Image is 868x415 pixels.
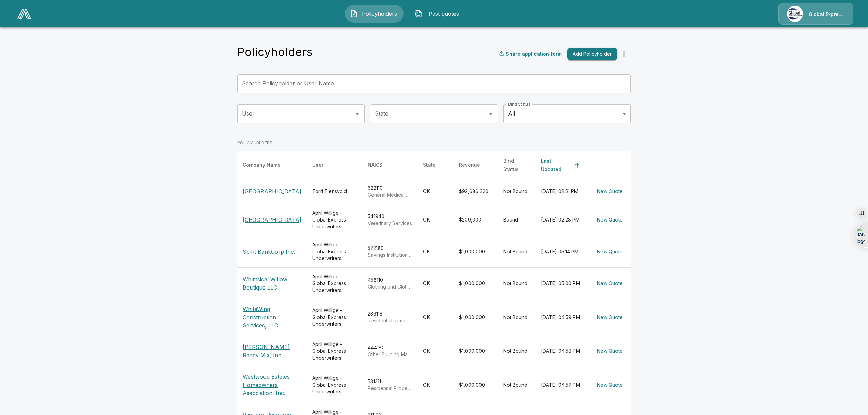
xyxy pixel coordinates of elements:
a: Add Policyholder [565,48,617,61]
p: Residential Remodelers [368,317,412,324]
a: Agency IconGlobal Express Underwriters [778,3,853,25]
p: Veterinary Services [368,220,412,227]
p: [GEOGRAPHIC_DATA] [243,187,301,196]
button: Add Policyholder [567,48,617,61]
td: Not Bound [498,367,535,403]
button: New Quote [594,345,625,358]
p: Global Express Underwriters [809,11,845,18]
div: State [423,161,436,169]
div: 522180 [368,245,412,258]
td: [DATE] 02:51 PM [535,179,589,204]
div: Revenue [459,161,480,169]
div: Last Updated [541,157,571,173]
td: $1,000,000 [453,268,498,299]
td: OK [418,179,453,204]
div: NAICS [368,161,382,169]
div: User [312,161,323,169]
button: New Quote [594,185,625,198]
div: 458110 [368,277,412,290]
td: OK [418,367,453,403]
td: $1,000,000 [453,335,498,367]
span: Past quotes [425,10,463,18]
td: OK [418,335,453,367]
td: OK [418,299,453,335]
td: $1,000,000 [453,236,498,267]
td: Not Bound [498,335,535,367]
td: [DATE] 04:59 PM [535,299,589,335]
div: April Willige - Global Express Underwriters [312,307,357,327]
td: $1,000,000 [453,367,498,403]
p: Share application form [506,50,562,57]
p: Spirit BankCorp Inc. [243,247,301,256]
div: Torri Tjensvold [312,188,357,195]
td: [DATE] 02:28 PM [535,204,589,236]
th: Bind Status [498,151,535,179]
div: 531311 [368,378,412,392]
button: New Quote [594,379,625,391]
img: Policyholders Icon [350,10,358,18]
label: Bind Status [508,101,530,107]
div: 622110 [368,185,412,198]
span: Policyholders [361,10,398,18]
td: Not Bound [498,268,535,299]
p: Westwood Estates Homeowners Association, Inc. [243,373,301,397]
td: $92,686,320 [453,179,498,204]
td: Not Bound [498,179,535,204]
td: [DATE] 04:57 PM [535,367,589,403]
p: Other Building Material Dealers [368,351,412,358]
td: Not Bound [498,299,535,335]
p: [PERSON_NAME] Ready Mix, Inc [243,343,301,359]
div: Company Name [243,161,281,169]
p: POLICYHOLDERS [237,140,631,146]
td: [DATE] 05:14 PM [535,236,589,267]
img: Agency Icon [787,6,803,22]
td: Not Bound [498,236,535,267]
p: Savings Institutions and Other Depository Credit Intermediation [368,252,412,258]
div: April Willige - Global Express Underwriters [312,375,357,395]
div: April Willige - Global Express Underwriters [312,273,357,294]
img: Past quotes Icon [414,10,422,18]
div: All [503,104,631,123]
div: 541940 [368,213,412,227]
h4: Policyholders [237,45,313,59]
div: 444180 [368,344,412,358]
p: Clothing and Clothing Accessories Retailers [368,283,412,290]
div: April Willige - Global Express Underwriters [312,341,357,361]
img: AA Logo [17,9,31,19]
td: OK [418,236,453,267]
p: Whimsical Willow Boutique LLC [243,275,301,292]
button: Open [353,109,362,119]
div: April Willige - Global Express Underwriters [312,241,357,262]
button: New Quote [594,277,625,290]
button: Past quotes IconPast quotes [409,5,468,23]
div: 236118 [368,310,412,324]
p: Residential Property Managers [368,385,412,392]
p: [GEOGRAPHIC_DATA] [243,216,301,224]
button: New Quote [594,311,625,324]
td: Bound [498,204,535,236]
td: $200,000 [453,204,498,236]
td: [DATE] 04:58 PM [535,335,589,367]
button: New Quote [594,245,625,258]
button: Policyholders IconPolicyholders [345,5,404,23]
p: General Medical and Surgical Hospitals [368,191,412,198]
td: OK [418,268,453,299]
button: Open [486,109,496,119]
td: $1,000,000 [453,299,498,335]
button: New Quote [594,214,625,226]
div: April Willige - Global Express Underwriters [312,210,357,230]
td: OK [418,204,453,236]
td: [DATE] 05:00 PM [535,268,589,299]
button: more [617,47,631,61]
p: WhiteWing Construction Services, LLC [243,305,301,330]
